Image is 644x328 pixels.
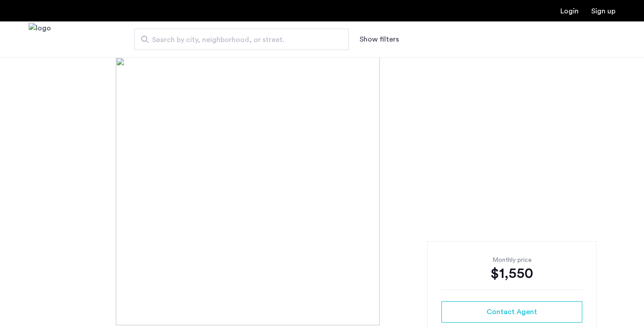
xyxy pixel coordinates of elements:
button: button [441,301,582,323]
img: logo [29,23,51,56]
div: $1,550 [441,265,582,282]
div: Monthly price [441,256,582,265]
img: [object%20Object] [116,57,528,325]
a: Login [560,8,579,15]
a: Cazamio Logo [29,23,51,56]
button: Show or hide filters [360,34,399,45]
a: Registration [591,8,615,15]
span: Contact Agent [487,307,537,317]
input: Apartment Search [134,29,349,50]
span: Search by city, neighborhood, or street. [152,34,324,45]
